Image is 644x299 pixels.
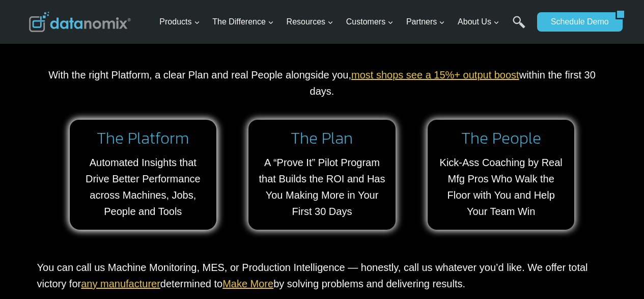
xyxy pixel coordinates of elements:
p: With the right Platform, a clear Plan and real People alongside you, within the first 30 days. [37,67,607,99]
span: Partners [406,15,445,29]
img: Datanomix [29,12,131,32]
span: Customers [346,15,394,29]
span: Resources [287,15,333,29]
a: most shops see a 15%+ output boost [351,69,519,80]
a: Privacy Policy [138,227,172,234]
span: The Difference [212,15,274,29]
span: Phone number [229,42,275,51]
span: Products [159,15,200,29]
iframe: Popup CTA [5,119,169,294]
span: About Us [458,15,499,29]
a: Make More [222,278,273,289]
nav: Primary Navigation [155,6,532,39]
a: Schedule Demo [537,12,615,32]
a: Terms [114,227,129,234]
span: State/Region [229,126,268,135]
a: Search [513,16,525,39]
span: Last Name [229,1,262,10]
